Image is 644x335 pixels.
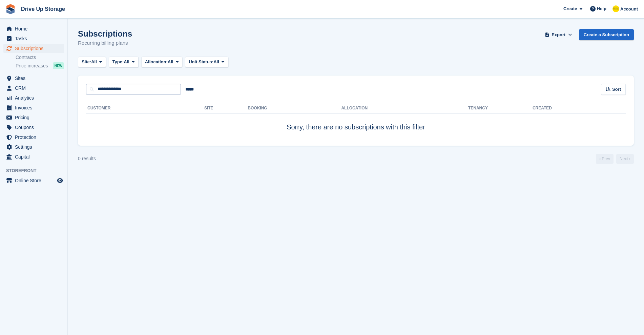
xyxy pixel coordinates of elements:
th: Site [204,103,248,114]
a: menu [3,142,64,152]
img: Crispin Vitoria [612,5,619,12]
span: Type: [112,59,124,65]
div: NEW [53,62,64,69]
span: Sort [612,86,621,93]
span: Sorry, there are no subscriptions with this filter [287,123,425,131]
a: menu [3,176,64,185]
span: CRM [15,83,56,93]
button: Type: All [109,57,139,68]
span: Pricing [15,113,56,122]
span: Online Store [15,176,56,185]
a: menu [3,24,64,34]
span: All [124,59,129,65]
button: Export [544,29,574,40]
span: Account [620,6,638,13]
button: Allocation: All [141,57,183,68]
a: menu [3,34,64,43]
span: Subscriptions [15,44,56,53]
span: Help [597,5,606,12]
a: menu [3,74,64,83]
a: menu [3,152,64,162]
th: Customer [86,103,204,114]
span: Site: [82,59,91,65]
a: Price increases NEW [16,62,64,69]
a: menu [3,93,64,103]
th: Created [533,103,626,114]
span: All [91,59,97,65]
span: All [213,59,219,65]
p: Recurring billing plans [78,39,132,47]
span: Analytics [15,93,56,103]
img: stora-icon-8386f47178a22dfd0bd8f6a31ec36ba5ce8667c1dd55bd0f319d3a0aa187defe.svg [5,4,16,14]
span: Coupons [15,123,56,132]
span: All [168,59,173,65]
th: Tenancy [468,103,492,114]
span: Export [552,32,565,38]
div: 0 results [78,155,96,162]
a: menu [3,123,64,132]
span: Allocation: [145,59,168,65]
nav: Page [595,154,635,164]
span: Invoices [15,103,56,112]
a: menu [3,83,64,93]
a: Create a Subscription [579,29,634,40]
span: Tasks [15,34,56,43]
span: Storefront [6,167,67,174]
a: Preview store [56,176,64,185]
span: Protection [15,132,56,142]
a: Drive Up Storage [18,3,68,15]
th: Allocation [341,103,468,114]
span: Sites [15,74,56,83]
a: menu [3,44,64,53]
span: Price increases [16,63,48,69]
span: Create [563,5,577,12]
span: Settings [15,142,56,152]
button: Unit Status: All [185,57,228,68]
th: Booking [248,103,341,114]
button: Site: All [78,57,106,68]
a: menu [3,132,64,142]
a: Next [616,154,634,164]
span: Capital [15,152,56,162]
a: menu [3,113,64,122]
a: menu [3,103,64,112]
a: Contracts [16,54,64,61]
h1: Subscriptions [78,29,132,38]
span: Unit Status: [189,59,213,65]
span: Home [15,24,56,34]
a: Previous [596,154,614,164]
